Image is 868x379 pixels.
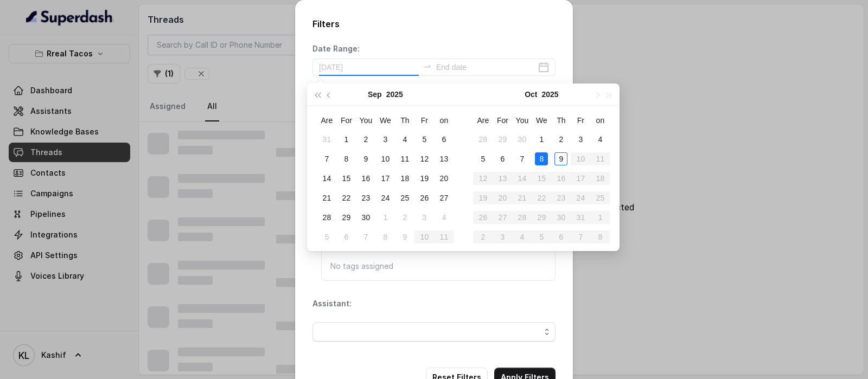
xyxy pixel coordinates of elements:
font: 11 [401,155,410,163]
td: 2025-10-05 [473,149,493,169]
td: 2025-10-06 [493,149,512,169]
font: For [497,116,508,125]
td: 2025-08-31 [317,130,336,149]
td: 2025-09-30 [512,130,532,149]
span: swap-right [423,62,432,70]
font: 4 [442,213,446,222]
button: 2025 [386,83,403,105]
font: 29 [499,135,507,144]
font: 7 [363,233,368,241]
font: No tags assigned [330,261,393,271]
td: 2025-09-05 [414,130,434,149]
font: Th [557,116,565,125]
td: 2025-09-16 [356,169,375,188]
font: 2 [363,135,368,144]
font: 23 [362,194,371,202]
input: End date [436,61,536,73]
font: 2025 [386,90,403,99]
td: 2025-10-07 [356,227,375,247]
font: 5 [324,233,329,241]
td: 2025-09-08 [336,149,356,169]
td: 2025-10-03 [414,208,434,227]
font: 2025 [541,90,558,99]
button: 2025 [541,83,558,105]
font: Fr [577,116,584,125]
td: 2025-10-07 [512,149,532,169]
td: 2025-09-07 [317,149,336,169]
font: 8 [344,155,348,163]
td: 2025-09-30 [356,208,375,227]
font: 12 [420,155,429,163]
font: 13 [440,155,449,163]
td: 2025-10-06 [336,227,356,247]
font: Date Range: [312,44,360,53]
td: 2025-09-23 [356,188,375,208]
font: 30 [518,135,527,144]
font: Sep [368,90,382,99]
font: 6 [500,155,505,163]
td: 2025-09-06 [434,130,454,149]
font: Are [321,116,333,125]
font: 28 [479,135,488,144]
font: 9 [403,233,407,241]
font: 15 [342,174,351,183]
font: Fr [421,116,428,125]
td: 2025-09-25 [395,188,414,208]
td: 2025-09-02 [356,130,375,149]
font: 3 [383,135,387,144]
font: 22 [342,194,351,202]
td: 2025-09-28 [473,130,493,149]
td: 2025-09-10 [375,149,395,169]
td: 2025-10-08 [375,227,395,247]
font: 31 [323,135,331,144]
td: 2025-10-03 [571,130,590,149]
td: 2025-10-04 [434,208,454,227]
font: 1 [383,213,387,222]
font: Assistant: [312,299,352,308]
font: Filters [312,18,340,29]
td: 2025-09-24 [375,188,395,208]
font: 7 [324,155,329,163]
td: 2025-09-26 [414,188,434,208]
td: 2025-10-02 [551,130,571,149]
td: 2025-10-02 [395,208,414,227]
font: Oct [525,90,537,99]
font: 29 [342,213,351,222]
font: We [380,116,391,125]
font: 26 [420,194,429,202]
font: You [516,116,529,125]
td: 2025-09-04 [395,130,414,149]
font: 21 [323,194,331,202]
td: 2025-10-09 [395,227,414,247]
font: 1 [539,135,544,144]
font: 25 [401,194,410,202]
font: We [536,116,547,125]
td: 2025-09-11 [395,149,414,169]
font: 7 [520,155,524,163]
td: 2025-10-01 [532,130,551,149]
font: 5 [422,135,426,144]
td: 2025-09-18 [395,169,414,188]
font: You [360,116,373,125]
font: 17 [381,174,390,183]
td: 2025-09-12 [414,149,434,169]
font: on [440,116,449,125]
td: 2025-09-21 [317,188,336,208]
font: 8 [539,155,544,163]
td: 2025-09-29 [336,208,356,227]
font: 3 [422,213,426,222]
td: 2025-09-01 [336,130,356,149]
td: 2025-09-03 [375,130,395,149]
span: to [423,62,432,70]
font: 9 [363,155,368,163]
td: 2025-10-05 [317,227,336,247]
td: 2025-09-28 [317,208,336,227]
font: 30 [362,213,371,222]
font: 4 [403,135,407,144]
td: 2025-09-09 [356,149,375,169]
td: 2025-09-22 [336,188,356,208]
font: 28 [323,213,331,222]
td: 2025-10-08 [532,149,551,169]
font: 2 [559,135,563,144]
font: 5 [481,155,485,163]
